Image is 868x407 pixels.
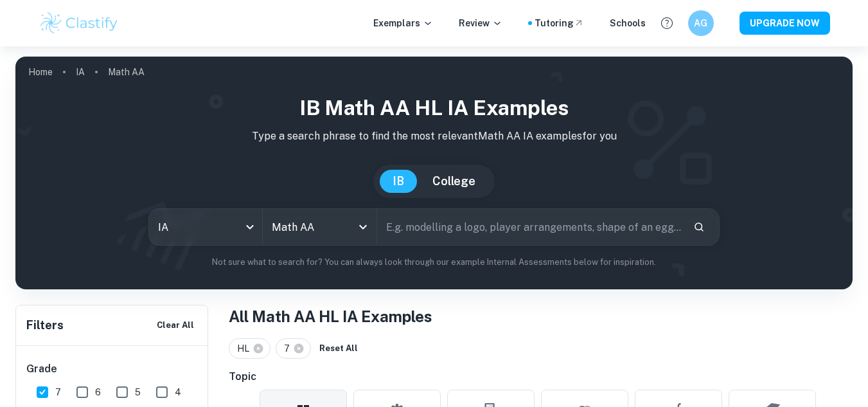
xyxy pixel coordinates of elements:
h1: All Math AA HL IA Examples [229,305,853,328]
h1: IB Math AA HL IA examples [26,93,842,123]
h6: Filters [26,316,64,334]
h6: Grade [26,361,199,377]
span: HL [237,341,255,356]
p: Type a search phrase to find the most relevant Math AA IA examples for you [26,129,842,144]
button: Help and Feedback [656,12,678,34]
button: IB [380,170,417,193]
p: Exemplars [373,16,433,30]
button: Search [688,216,710,238]
img: profile cover [15,57,853,289]
span: 6 [95,385,101,399]
div: 7 [276,338,311,359]
button: UPGRADE NOW [740,12,830,35]
p: Math AA [108,65,145,79]
span: 7 [55,385,61,399]
button: Reset All [316,339,361,358]
div: HL [229,338,270,359]
img: Clastify logo [39,10,120,36]
input: E.g. modelling a logo, player arrangements, shape of an egg... [377,209,684,245]
button: Open [354,218,372,236]
button: Clear All [154,316,197,335]
button: AG [688,10,714,36]
a: Tutoring [535,16,584,30]
h6: AG [693,16,708,30]
a: IA [76,63,85,81]
h6: Topic [229,369,853,384]
p: Review [459,16,502,30]
span: 7 [284,341,296,356]
span: 5 [135,385,141,399]
p: Not sure what to search for? You can always look through our example Internal Assessments below f... [26,256,842,269]
div: IA [149,209,263,245]
span: 4 [175,385,181,399]
button: College [420,170,488,193]
a: Home [28,63,53,81]
a: Schools [610,16,646,30]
